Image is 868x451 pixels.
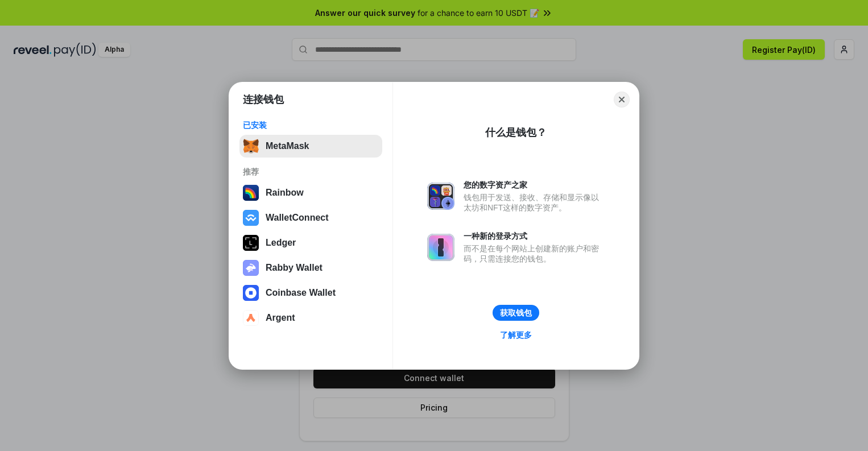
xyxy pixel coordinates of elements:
img: svg+xml,%3Csvg%20xmlns%3D%22http%3A%2F%2Fwww.w3.org%2F2000%2Fsvg%22%20fill%3D%22none%22%20viewBox... [427,183,454,210]
div: 钱包用于发送、接收、存储和显示像以太坊和NFT这样的数字资产。 [464,192,605,213]
button: 获取钱包 [493,305,539,321]
button: MetaMask [239,135,382,158]
button: Rabby Wallet [239,256,382,279]
div: 一种新的登录方式 [464,231,605,241]
img: svg+xml,%3Csvg%20width%3D%2228%22%20height%3D%2228%22%20viewBox%3D%220%200%2028%2028%22%20fill%3D... [243,285,259,301]
img: svg+xml,%3Csvg%20width%3D%22120%22%20height%3D%22120%22%20viewBox%3D%220%200%20120%20120%22%20fil... [243,185,259,201]
button: WalletConnect [239,206,382,229]
div: Argent [266,313,295,323]
div: MetaMask [266,141,309,151]
button: Close [614,92,630,107]
div: 推荐 [243,167,379,177]
button: Ledger [239,231,382,254]
button: Argent [239,307,382,329]
div: Coinbase Wallet [266,288,336,298]
div: 而不是在每个网站上创建新的账户和密码，只需连接您的钱包。 [464,243,605,264]
div: Ledger [266,238,296,248]
div: 您的数字资产之家 [464,180,605,190]
img: svg+xml,%3Csvg%20width%3D%2228%22%20height%3D%2228%22%20viewBox%3D%220%200%2028%2028%22%20fill%3D... [243,310,259,326]
img: svg+xml,%3Csvg%20xmlns%3D%22http%3A%2F%2Fwww.w3.org%2F2000%2Fsvg%22%20width%3D%2228%22%20height%3... [243,235,259,251]
div: 什么是钱包？ [485,126,547,139]
h1: 连接钱包 [243,93,284,106]
div: Rainbow [266,188,304,198]
button: Coinbase Wallet [239,282,382,304]
button: Rainbow [239,181,382,204]
div: 已安装 [243,120,379,130]
div: 了解更多 [500,330,532,340]
div: 获取钱包 [500,308,532,318]
img: svg+xml,%3Csvg%20xmlns%3D%22http%3A%2F%2Fwww.w3.org%2F2000%2Fsvg%22%20fill%3D%22none%22%20viewBox... [427,234,454,261]
img: svg+xml,%3Csvg%20width%3D%2228%22%20height%3D%2228%22%20viewBox%3D%220%200%2028%2028%22%20fill%3D... [243,210,259,226]
img: svg+xml,%3Csvg%20fill%3D%22none%22%20height%3D%2233%22%20viewBox%3D%220%200%2035%2033%22%20width%... [243,138,259,154]
a: 了解更多 [493,328,539,342]
div: Rabby Wallet [266,263,323,273]
div: WalletConnect [266,213,329,223]
img: svg+xml,%3Csvg%20xmlns%3D%22http%3A%2F%2Fwww.w3.org%2F2000%2Fsvg%22%20fill%3D%22none%22%20viewBox... [243,260,259,276]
